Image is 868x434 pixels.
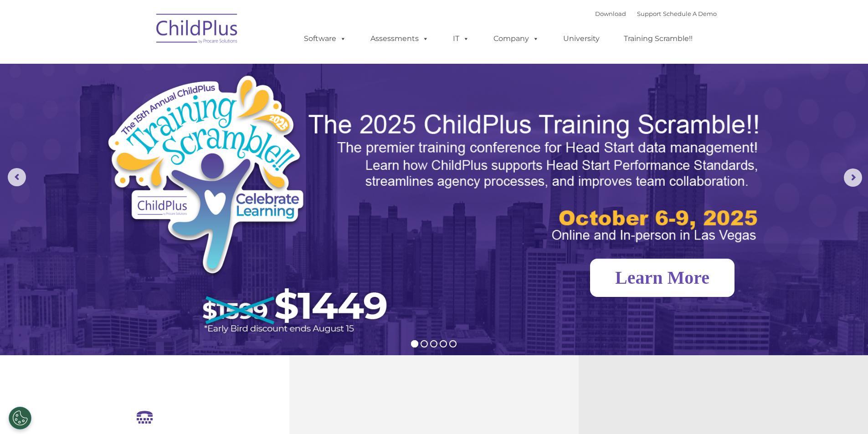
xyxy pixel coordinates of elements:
[361,30,438,48] a: Assessments
[822,390,868,434] iframe: Chat Widget
[127,60,154,67] span: Last name
[152,7,243,53] img: ChildPlus by Procare Solutions
[127,97,165,104] span: Phone number
[484,30,548,48] a: Company
[590,259,734,297] a: Learn More
[295,30,355,48] a: Software
[637,10,661,17] a: Support
[595,10,717,17] font: |
[9,407,31,429] button: Cookies Settings
[615,30,702,48] a: Training Scramble!!
[595,10,626,17] a: Download
[663,10,717,17] a: Schedule A Demo
[554,30,609,48] a: University
[444,30,478,48] a: IT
